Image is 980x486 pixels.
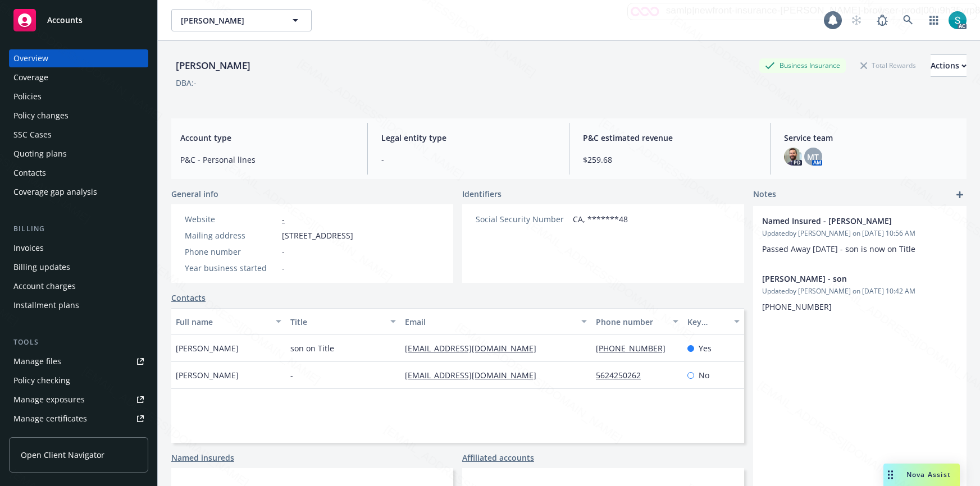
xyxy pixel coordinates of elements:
[9,126,148,144] a: SSC Cases
[13,68,48,86] div: Coverage
[762,215,928,227] span: Named Insured - [PERSON_NAME]
[762,301,832,312] span: [PHONE_NUMBER]
[931,54,967,77] button: Actions
[583,132,756,144] span: P&C estimated revenue
[176,342,239,354] span: [PERSON_NAME]
[47,16,83,25] span: Accounts
[9,410,148,428] a: Manage certificates
[462,452,534,464] a: Affiliated accounts
[953,188,967,201] a: add
[9,352,148,370] a: Manage files
[171,188,218,200] span: General info
[13,49,48,67] div: Overview
[171,292,206,304] a: Contacts
[9,277,148,295] a: Account charges
[13,277,76,295] div: Account charges
[871,9,894,31] a: Report a Bug
[762,273,928,285] span: [PERSON_NAME] - son
[9,4,148,36] a: Accounts
[687,316,727,328] div: Key contact
[9,145,148,163] a: Quoting plans
[753,206,967,264] div: Named Insured - [PERSON_NAME]Updatedby [PERSON_NAME] on [DATE] 10:56 AMPassed Away [DATE] - son i...
[13,183,97,201] div: Coverage gap analysis
[282,246,285,258] span: -
[405,343,545,354] a: [EMAIL_ADDRESS][DOMAIN_NAME]
[13,372,70,389] div: Policy checking
[185,230,277,241] div: Mailing address
[883,464,960,486] button: Nova Assist
[180,132,354,144] span: Account type
[13,88,42,106] div: Policies
[171,9,312,31] button: [PERSON_NAME]
[699,369,709,381] span: No
[683,308,744,335] button: Key contact
[171,452,234,464] a: Named insureds
[13,145,67,163] div: Quoting plans
[171,308,286,335] button: Full name
[176,316,269,328] div: Full name
[9,183,148,201] a: Coverage gap analysis
[181,15,278,26] span: [PERSON_NAME]
[9,223,148,235] div: Billing
[381,132,555,144] span: Legal entity type
[583,154,756,166] span: $259.68
[762,286,958,296] span: Updated by [PERSON_NAME] on [DATE] 10:42 AM
[176,369,239,381] span: [PERSON_NAME]
[290,369,293,381] span: -
[13,239,44,257] div: Invoices
[591,308,683,335] button: Phone number
[9,391,148,409] span: Manage exposures
[931,55,967,76] div: Actions
[13,164,46,182] div: Contacts
[176,77,197,89] div: DBA: -
[845,9,868,31] a: Start snowing
[381,154,555,166] span: -
[923,9,945,31] a: Switch app
[699,342,712,354] span: Yes
[753,188,776,201] span: Notes
[13,296,79,314] div: Installment plans
[405,316,575,328] div: Email
[9,258,148,276] a: Billing updates
[286,308,400,335] button: Title
[906,470,951,479] span: Nova Assist
[13,352,61,370] div: Manage files
[9,107,148,125] a: Policy changes
[180,154,354,166] span: P&C - Personal lines
[282,214,285,224] a: -
[290,316,384,328] div: Title
[807,151,819,163] span: MT
[21,449,104,461] span: Open Client Navigator
[290,342,334,354] span: son on Title
[784,132,958,144] span: Service team
[405,370,545,380] a: [EMAIL_ADDRESS][DOMAIN_NAME]
[762,228,958,239] span: Updated by [PERSON_NAME] on [DATE] 10:56 AM
[596,343,674,354] a: [PHONE_NUMBER]
[897,9,919,31] a: Search
[855,58,922,72] div: Total Rewards
[13,126,52,144] div: SSC Cases
[282,262,285,274] span: -
[784,148,802,166] img: photo
[13,107,69,125] div: Policy changes
[9,296,148,314] a: Installment plans
[9,239,148,257] a: Invoices
[9,164,148,182] a: Contacts
[171,58,255,73] div: [PERSON_NAME]
[883,464,897,486] div: Drag to move
[185,262,277,274] div: Year business started
[9,337,148,348] div: Tools
[596,316,666,328] div: Phone number
[9,88,148,106] a: Policies
[9,68,148,86] a: Coverage
[762,244,915,254] span: Passed Away [DATE] - son is now on Title
[753,264,967,322] div: [PERSON_NAME] - sonUpdatedby [PERSON_NAME] on [DATE] 10:42 AM[PHONE_NUMBER]
[949,11,967,29] img: photo
[185,213,277,225] div: Website
[596,370,650,380] a: 5624250262
[9,49,148,67] a: Overview
[13,258,70,276] div: Billing updates
[9,372,148,389] a: Policy checking
[462,188,502,200] span: Identifiers
[282,230,353,241] span: [STREET_ADDRESS]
